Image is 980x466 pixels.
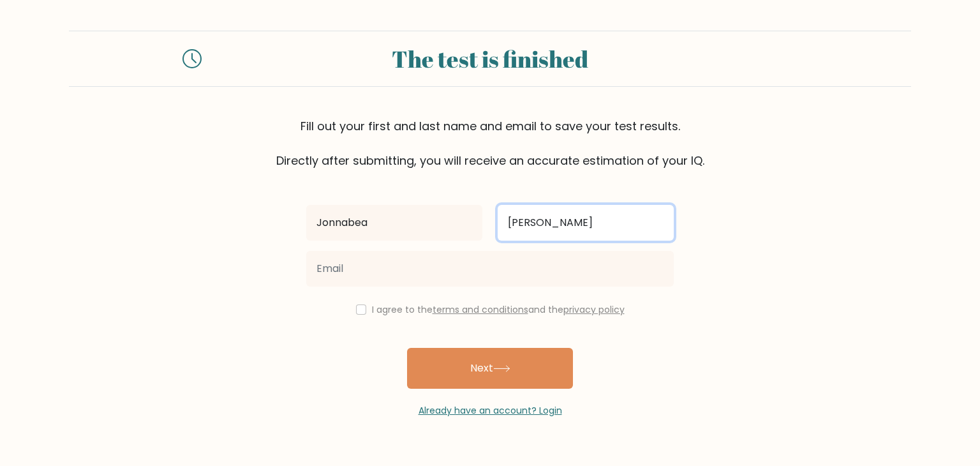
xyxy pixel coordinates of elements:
[433,303,528,316] a: terms and conditions
[69,117,911,169] div: Fill out your first and last name and email to save your test results. Directly after submitting,...
[372,303,625,316] label: I agree to the and the
[563,303,625,316] a: privacy policy
[306,205,482,241] input: First name
[217,41,763,76] div: The test is finished
[498,205,674,241] input: Last name
[407,348,573,389] button: Next
[419,404,562,417] a: Already have an account? Login
[306,251,674,287] input: Email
